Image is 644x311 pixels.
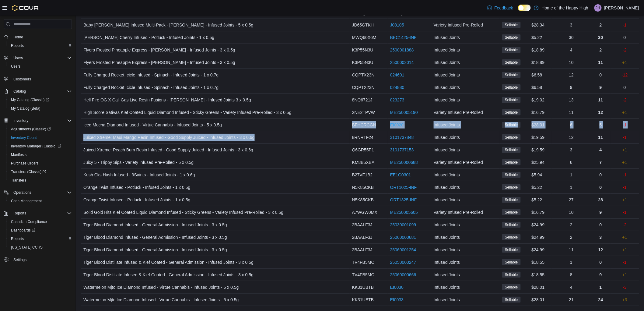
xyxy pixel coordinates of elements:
span: Transfers [9,177,72,184]
span: JD65GTKH [352,21,374,29]
span: Sellable [505,22,518,28]
button: Settings [1,255,74,264]
span: Infused Joints [434,184,460,191]
a: Inventory Manager (Classic) [9,143,64,150]
a: Dashboards [9,227,38,234]
span: Baby [PERSON_NAME] Infused Multi-Pack - [PERSON_NAME] - Infused Joints - 5 x 0.5g [83,21,254,29]
span: Reports [9,42,72,49]
a: Transfers [9,177,29,184]
p: 9 [600,209,602,216]
span: Sellable [502,72,521,78]
button: Home [1,33,74,41]
a: Manifests [9,151,29,158]
span: Sellable [502,47,521,53]
a: Home [11,34,26,41]
button: Reports [1,209,74,217]
p: | [591,4,592,12]
p: 12 [598,246,603,253]
span: Infused Joints [434,34,460,41]
a: EI0030 [390,284,404,291]
a: 3101737848 [390,134,414,141]
span: Washington CCRS [9,244,72,251]
div: 11 [552,244,591,256]
span: Canadian Compliance [11,219,47,224]
span: Sellable [502,247,521,253]
span: Sellable [502,184,521,190]
a: Canadian Compliance [9,218,49,225]
div: 9 [552,81,591,94]
span: Juiced Xtreme: Peach Bum Resin Infused - Good Supply Juiced - Infused Joints - 3 x 0.6g [83,146,253,154]
span: B27VF1B2 [352,171,373,178]
span: Reports [9,235,72,242]
span: Juicy 5 - Trippy Sips - Variety Infused Pre-Rolled - 5 x 0.5g [83,159,194,166]
span: Sellable [505,85,518,90]
span: 8NQ6721J [352,96,373,104]
p: +1 [622,246,627,253]
button: My Catalog (Beta) [6,104,74,113]
span: High Score Sativas Kief Coated Liquid Diamond Infused - Sticky Greens - Variety Infused Pre-Rolle... [83,109,292,116]
span: 2NE2TPVW [352,109,375,116]
span: BFHCRCGN [352,121,376,129]
a: 25060000681 [390,234,416,241]
span: K3P55N3U [352,46,373,54]
span: Inventory Manager (Classic) [11,144,61,149]
span: Sellable [505,60,518,65]
span: Solid Gold Hits Kief Coated Liquid Diamond Infused - Sticky Greens - Variety Infused Pre-Rolled -... [83,209,283,216]
div: 6 [552,156,591,168]
div: $24.99 [529,231,552,243]
span: Dashboards [11,228,35,233]
p: +1 [622,234,627,241]
span: Sellable [502,22,521,28]
a: 25060001254 [390,246,416,253]
span: Sellable [502,59,521,65]
span: Variety Infused Pre-Rolled [434,209,483,216]
a: Dashboards [6,226,74,235]
a: Reports [9,235,26,242]
span: Infused Joints [434,121,460,129]
span: Sellable [505,97,518,103]
p: +1 [622,59,627,66]
span: Variety Infused Pre-Rolled [434,109,483,116]
div: $16.79 [529,106,552,118]
a: Reports [9,42,26,49]
a: 25030001099 [390,221,416,228]
p: 11 [598,134,603,141]
span: Catalog [13,89,26,94]
p: 0 [600,184,602,191]
span: Variety Infused Pre-Rolled [434,159,483,166]
div: $19.59 [529,131,552,143]
span: Flyers Frosted Pineapple Express - [PERSON_NAME] - Infused Joints - 3 x 0.5g [83,46,235,54]
p: Home of the Happy High [542,4,588,12]
span: 2BAALF3J [352,246,373,253]
span: Manifests [9,151,72,158]
p: +1 [622,196,627,203]
div: $6.58 [529,69,552,81]
a: 023273 [390,96,404,104]
a: Users [9,63,23,70]
button: Canadian Compliance [6,217,74,226]
div: $24.99 [529,244,552,256]
div: $5.22 [529,194,552,206]
span: Customers [13,77,31,82]
p: -1 [623,121,627,129]
div: 4 [552,44,591,56]
span: Sellable [502,197,521,203]
span: Infused Joints [434,221,460,228]
div: 27 [552,194,591,206]
span: Cash Management [11,199,42,203]
p: 0 [600,71,602,79]
div: $18.89 [529,44,552,56]
a: 25050000247 [390,259,416,266]
span: A7WGW0MX [352,209,377,216]
a: ME250005605 [390,209,418,216]
a: Settings [11,256,29,263]
span: Manifests [11,152,26,157]
span: Reports [13,211,26,216]
span: Cash Management [9,197,72,205]
button: Operations [1,188,74,197]
p: -2 [623,46,627,54]
span: Sellable [505,35,518,40]
div: 3 [552,144,591,156]
button: Reports [6,235,74,243]
span: Inventory Manager (Classic) [9,143,72,150]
